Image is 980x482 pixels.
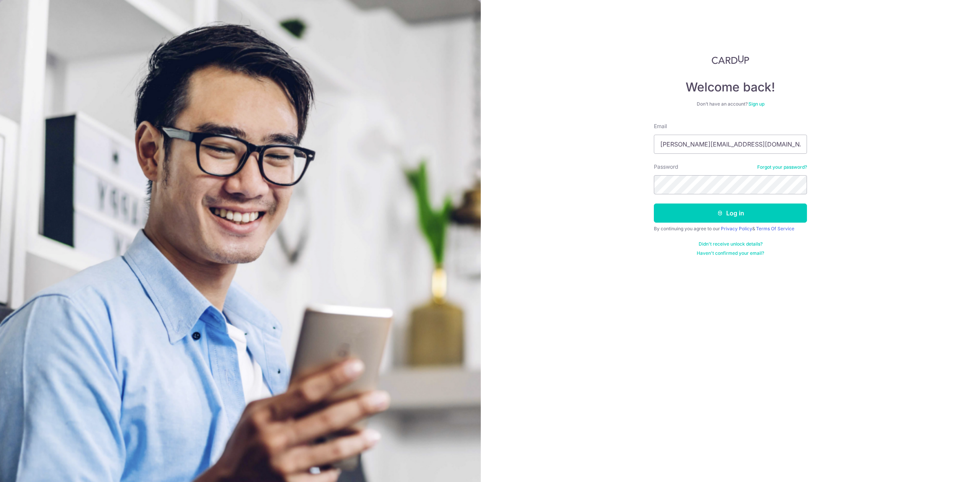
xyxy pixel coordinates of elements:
a: Sign up [748,101,764,107]
a: Forgot your password? [757,164,807,170]
div: By continuing you agree to our & [654,226,807,232]
label: Email [654,122,667,130]
img: CardUp Logo [712,55,749,64]
a: Terms Of Service [756,226,794,231]
div: Don’t have an account? [654,101,807,107]
label: Password [654,163,678,171]
a: Privacy Policy [721,226,752,231]
a: Haven't confirmed your email? [697,250,764,256]
h4: Welcome back! [654,80,807,95]
button: Log in [654,204,807,223]
a: Didn't receive unlock details? [699,241,763,247]
input: Enter your Email [654,135,807,154]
